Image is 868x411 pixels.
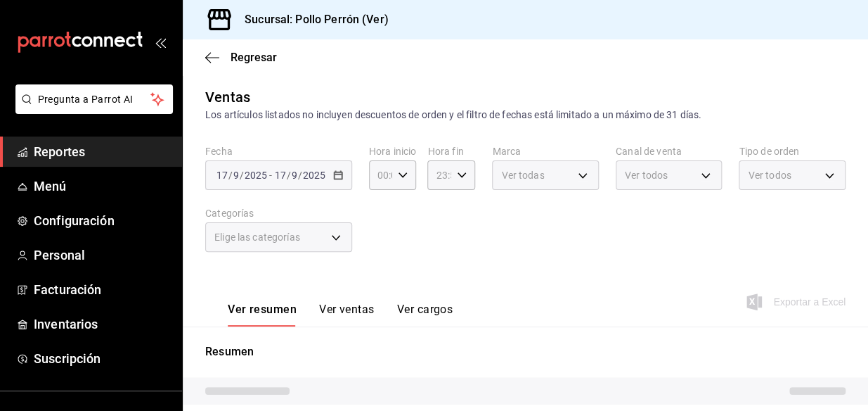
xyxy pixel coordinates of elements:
a: Pregunta a Parrot AI [10,102,173,117]
span: Pregunta a Parrot AI [38,92,151,107]
span: / [240,170,244,181]
span: Personal [34,246,171,265]
label: Marca [492,146,599,156]
label: Tipo de orden [739,146,846,156]
input: -- [273,170,286,181]
button: Pregunta a Parrot AI [15,84,173,114]
input: -- [233,170,240,181]
span: Elige las categorías [214,230,300,244]
span: Menú [34,177,171,196]
button: Regresar [205,51,277,64]
button: Ver resumen [228,303,297,327]
span: Inventarios [34,315,171,334]
span: Configuración [34,211,171,230]
span: Suscripción [34,349,171,368]
span: / [286,170,290,181]
button: Ver ventas [319,303,375,327]
div: navigation tabs [228,303,453,327]
span: Ver todos [625,168,668,182]
label: Canal de venta [616,146,723,156]
button: Ver cargos [397,303,453,327]
p: Resumen [205,343,846,360]
h3: Sucursal: Pollo Perrón (Ver) [233,11,389,28]
label: Categorías [205,208,352,218]
span: / [228,170,233,181]
div: Ventas [205,87,250,108]
input: -- [291,170,298,181]
button: open_drawer_menu [155,37,166,48]
input: ---- [244,170,268,181]
input: ---- [302,170,326,181]
span: Regresar [231,51,277,64]
span: Ver todas [501,168,544,182]
span: Facturación [34,280,171,299]
span: Reportes [34,142,171,161]
div: Los artículos listados no incluyen descuentos de orden y el filtro de fechas está limitado a un m... [205,108,846,122]
label: Fecha [205,146,352,156]
span: - [269,170,272,181]
span: / [298,170,302,181]
input: -- [216,170,228,181]
span: Ver todos [748,168,791,182]
label: Hora fin [427,146,475,156]
label: Hora inicio [369,146,417,156]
